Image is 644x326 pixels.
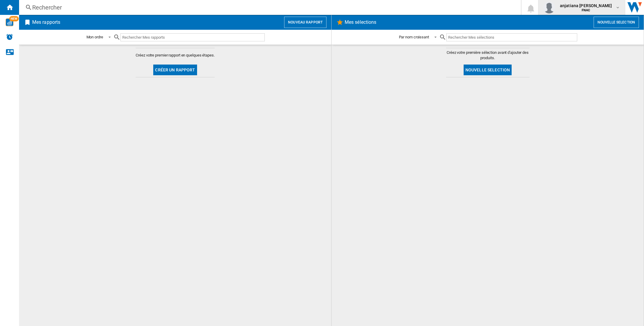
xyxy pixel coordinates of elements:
[543,1,555,13] img: profile.jpg
[284,17,326,28] button: Nouveau rapport
[32,3,505,12] div: Rechercher
[9,16,19,21] span: NEW
[594,17,639,28] button: Nouvelle selection
[6,18,13,26] img: wise-card.svg
[582,8,590,12] b: FNAC
[343,17,377,28] h2: Mes sélections
[86,35,103,39] div: Mon ordre
[464,65,512,75] button: Nouvelle selection
[31,17,61,28] h2: Mes rapports
[120,33,265,41] input: Rechercher Mes rapports
[6,33,13,40] img: alerts-logo.svg
[560,3,612,9] span: anjatiana [PERSON_NAME]
[153,65,197,75] button: Créer un rapport
[446,33,577,41] input: Rechercher Mes sélections
[446,50,530,61] span: Créez votre première sélection avant d'ajouter des produits.
[136,53,214,58] span: Créez votre premier rapport en quelques étapes.
[399,35,429,39] div: Par nom croissant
